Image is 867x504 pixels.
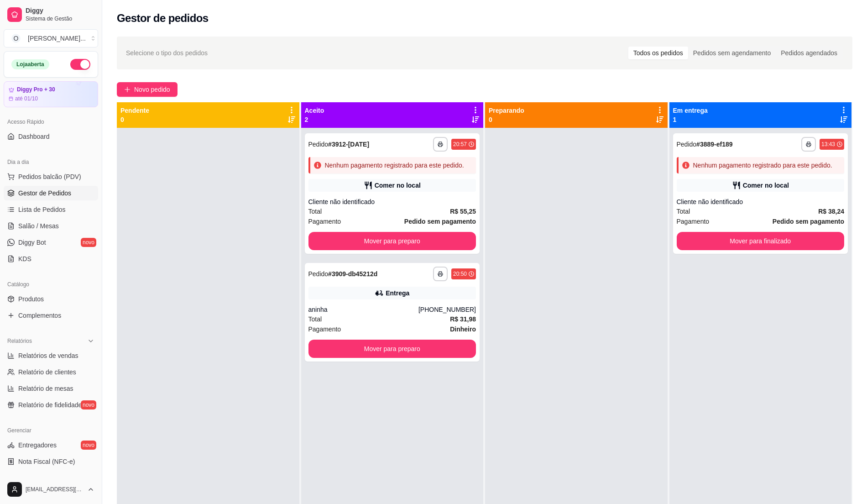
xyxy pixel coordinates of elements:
span: Pagamento [308,216,341,226]
span: Total [677,206,690,216]
span: Dashboard [18,132,50,141]
a: Relatório de clientes [4,365,98,379]
span: Relatórios [7,337,32,345]
span: Selecione o tipo dos pedidos [126,48,208,58]
p: Pendente [120,106,149,115]
a: Relatório de fidelidadenovo [4,398,98,412]
span: Salão / Mesas [18,221,59,231]
span: Diggy Bot [18,238,46,247]
span: Relatório de clientes [18,367,76,377]
p: 1 [673,115,708,124]
a: Relatório de mesas [4,381,98,396]
div: Todos os pedidos [628,47,688,59]
span: Entregadores [18,441,57,450]
a: Nota Fiscal (NFC-e) [4,454,98,469]
button: Mover para preparo [308,340,476,358]
span: plus [124,86,131,93]
strong: Pedido sem pagamento [773,218,844,225]
span: Pagamento [677,216,710,226]
a: Gestor de Pedidos [4,186,98,200]
button: Pedidos balcão (PDV) [4,169,98,184]
button: [EMAIL_ADDRESS][DOMAIN_NAME] [4,478,98,500]
div: Acesso Rápido [4,115,98,129]
div: Dia a dia [4,155,98,169]
div: Nenhum pagamento registrado para este pedido. [325,161,464,170]
span: Lista de Pedidos [18,205,66,214]
strong: # 3912-[DATE] [328,141,369,148]
span: Diggy [26,7,94,15]
button: Mover para preparo [308,232,476,250]
strong: R$ 55,25 [450,208,476,215]
a: Entregadoresnovo [4,438,98,452]
span: Pagamento [308,324,341,334]
span: Sistema de Gestão [26,15,94,22]
span: KDS [18,254,31,263]
button: Alterar Status [70,59,90,70]
article: Diggy Pro + 30 [17,86,55,93]
span: Relatórios de vendas [18,351,78,360]
p: 2 [305,115,324,124]
p: 0 [489,115,524,124]
span: Produtos [18,294,44,304]
p: Preparando [489,106,524,115]
div: 13:43 [821,141,835,148]
div: [PERSON_NAME] ... [28,34,86,43]
span: Gestor de Pedidos [18,189,71,198]
button: Novo pedido [117,82,178,97]
div: Comer no local [743,181,789,190]
strong: R$ 31,98 [450,315,476,323]
a: Lista de Pedidos [4,202,98,217]
div: Pedidos sem agendamento [688,47,776,59]
div: [PHONE_NUMBER] [418,305,476,314]
strong: R$ 38,24 [818,208,844,215]
span: Relatório de fidelidade [18,400,82,409]
button: Mover para finalizado [677,232,845,250]
strong: Dinheiro [450,325,476,333]
span: Total [308,206,322,216]
a: Dashboard [4,129,98,144]
article: até 01/10 [15,95,38,102]
span: Total [308,314,322,324]
span: Nota Fiscal (NFC-e) [18,457,75,466]
a: Relatórios de vendas [4,348,98,363]
div: Catálogo [4,277,98,292]
div: 20:50 [453,270,467,278]
a: KDS [4,252,98,266]
span: Relatório de mesas [18,384,73,393]
a: DiggySistema de Gestão [4,4,98,26]
p: 0 [120,115,149,124]
span: Pedido [677,141,697,148]
a: Complementos [4,308,98,323]
div: Loja aberta [11,59,49,69]
div: aninha [308,305,418,314]
button: Select a team [4,29,98,47]
div: Entrega [386,289,409,298]
div: Pedidos agendados [776,47,842,59]
strong: # 3889-ef189 [696,141,732,148]
div: Nenhum pagamento registrado para este pedido. [693,161,832,170]
span: O [11,34,21,43]
a: Produtos [4,292,98,306]
a: Salão / Mesas [4,219,98,233]
div: Cliente não identificado [677,197,845,206]
span: Novo pedido [134,84,170,94]
div: Comer no local [375,181,421,190]
span: Pedido [308,270,329,278]
div: Gerenciar [4,423,98,438]
h2: Gestor de pedidos [117,11,209,26]
a: Diggy Pro + 30até 01/10 [4,81,98,107]
span: Complementos [18,311,61,320]
strong: # 3909-db45212d [328,270,377,278]
strong: Pedido sem pagamento [404,218,476,225]
div: 20:57 [453,141,467,148]
span: Pedidos balcão (PDV) [18,172,81,181]
a: Diggy Botnovo [4,235,98,250]
p: Em entrega [673,106,708,115]
a: Controle de caixa [4,471,98,485]
span: Controle de caixa [18,473,68,483]
span: Pedido [308,141,329,148]
div: Cliente não identificado [308,197,476,206]
p: Aceito [305,106,324,115]
span: [EMAIL_ADDRESS][DOMAIN_NAME] [26,486,84,493]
